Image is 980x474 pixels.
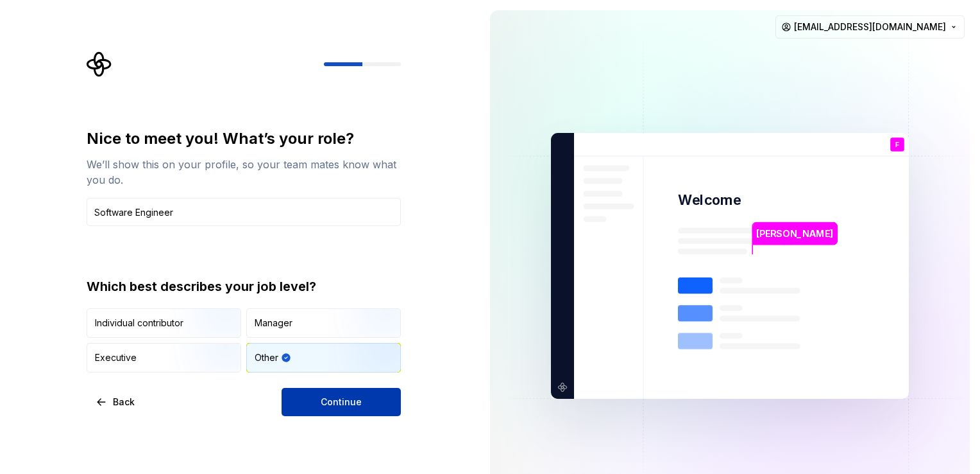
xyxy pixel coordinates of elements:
p: [PERSON_NAME] [756,227,833,241]
button: Back [87,388,146,416]
div: Individual contributor [95,317,183,329]
span: Back [113,396,135,408]
span: Continue [321,396,362,408]
button: [EMAIL_ADDRESS][DOMAIN_NAME] [775,15,965,39]
button: Continue [282,388,401,416]
div: Which best describes your job level? [87,277,401,295]
input: Job title [87,198,401,226]
div: Nice to meet you! What’s your role? [87,128,401,149]
div: We’ll show this on your profile, so your team mates know what you do. [87,157,401,188]
p: F [895,141,899,148]
div: Executive [95,351,137,364]
div: Other [255,351,278,364]
div: Manager [255,317,292,329]
span: [EMAIL_ADDRESS][DOMAIN_NAME] [794,21,946,33]
svg: Supernova Logo [87,51,112,77]
p: Welcome [678,191,741,209]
